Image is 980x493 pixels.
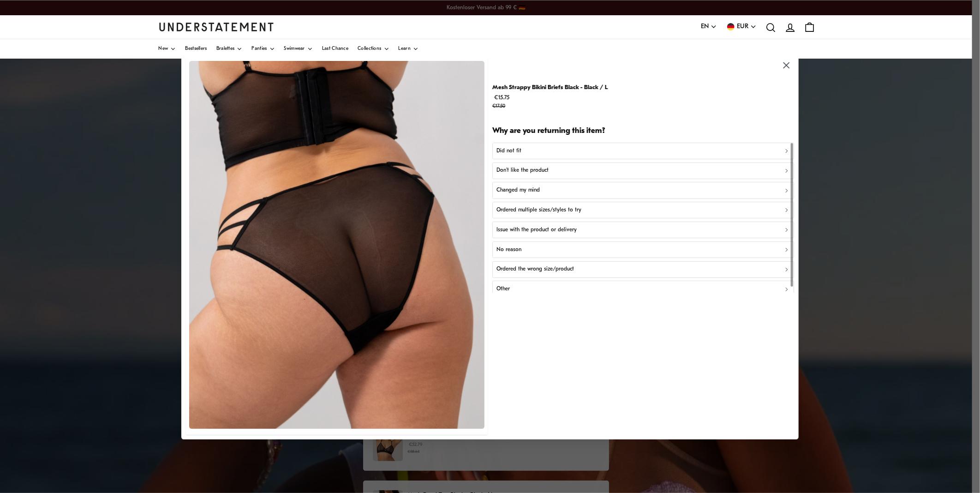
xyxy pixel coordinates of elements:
[492,241,794,258] button: No reason
[185,47,207,51] span: Bestsellers
[492,281,794,298] button: Other
[189,61,484,429] img: 93_475eda9a-c1e4-47a1-ba3d-33d145054be8.jpg
[496,265,574,274] p: Ordered the wrong size/product
[399,39,419,59] a: Learn
[284,39,313,59] a: Swimwear
[216,47,235,51] span: Bralettes
[496,167,549,175] p: Don't like the product
[496,246,521,254] p: No reason
[159,47,168,51] span: New
[399,47,411,51] span: Learn
[284,47,305,51] span: Swimwear
[322,47,348,51] span: Last Chance
[492,202,794,219] button: Ordered multiple sizes/styles to try
[496,147,521,156] p: Did not fit
[492,182,794,199] button: Changed my mind
[358,47,381,51] span: Collections
[251,47,267,51] span: Panties
[251,39,275,59] a: Panties
[496,285,510,294] p: Other
[492,162,794,179] button: Don't like the product
[492,93,608,111] p: €15.75
[492,126,794,137] h2: Why are you returning this item?
[185,39,207,59] a: Bestsellers
[492,104,505,109] strike: €17.50
[492,261,794,278] button: Ordered the wrong size/product
[322,39,348,59] a: Last Chance
[496,186,540,195] p: Changed my mind
[492,83,608,92] p: Mesh Strappy Bikini Briefs Black - Black / L
[159,23,274,31] a: Understatement Homepage
[726,22,757,32] button: EUR
[737,22,749,32] span: EUR
[701,22,709,32] span: EN
[492,143,794,159] button: Did not fit
[492,222,794,238] button: Issue with the product or delivery
[496,226,577,234] p: Issue with the product or delivery
[701,22,717,32] button: EN
[159,39,176,59] a: New
[496,206,581,215] p: Ordered multiple sizes/styles to try
[216,39,243,59] a: Bralettes
[358,39,389,59] a: Collections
